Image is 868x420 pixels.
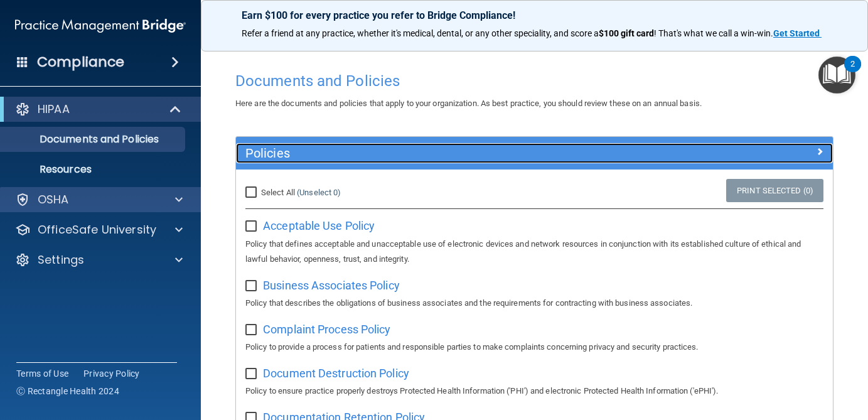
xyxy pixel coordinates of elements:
[773,28,820,38] strong: Get Started
[16,385,119,397] span: Ⓒ Rectangle Health 2024
[245,188,260,198] input: Select All (Unselect 0)
[245,237,823,267] p: Policy that defines acceptable and unacceptable use of electronic devices and network resources i...
[8,163,179,176] p: Resources
[263,219,375,232] span: Acceptable Use Policy
[235,99,702,108] span: Here are the documents and policies that apply to your organization. As best practice, you should...
[38,252,84,267] p: Settings
[245,340,823,355] p: Policy to provide a process for patients and responsible parties to make complaints concerning pr...
[37,53,124,71] h4: Compliance
[245,146,674,160] h5: Policies
[242,28,599,38] span: Refer a friend at any practice, whether it's medical, dental, or any other speciality, and score a
[15,222,183,237] a: OfficeSafe University
[263,367,409,380] span: Document Destruction Policy
[818,57,855,94] button: Open Resource Center, 2 new notifications
[15,192,183,207] a: OSHA
[83,367,140,380] a: Privacy Policy
[726,179,823,202] a: Print Selected (0)
[261,188,295,197] span: Select All
[38,102,70,117] p: HIPAA
[15,13,186,38] img: PMB logo
[245,384,823,399] p: Policy to ensure practice properly destroys Protected Health Information ('PHI') and electronic P...
[38,192,69,207] p: OSHA
[245,296,823,311] p: Policy that describes the obligations of business associates and the requirements for contracting...
[15,102,182,117] a: HIPAA
[235,73,833,89] h4: Documents and Policies
[16,367,68,380] a: Terms of Use
[8,133,179,146] p: Documents and Policies
[15,252,183,267] a: Settings
[654,28,773,38] span: ! That's what we call a win-win.
[245,143,823,163] a: Policies
[263,323,390,336] span: Complaint Process Policy
[773,28,822,38] a: Get Started
[297,188,341,197] a: (Unselect 0)
[599,28,654,38] strong: $100 gift card
[38,222,156,237] p: OfficeSafe University
[242,9,827,21] p: Earn $100 for every practice you refer to Bridge Compliance!
[850,64,855,80] div: 2
[263,279,400,292] span: Business Associates Policy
